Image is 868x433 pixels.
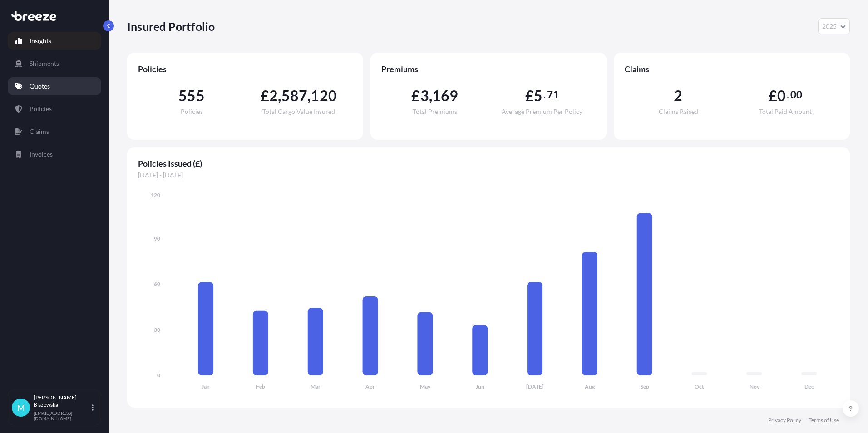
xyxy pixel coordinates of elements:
[127,19,215,34] p: Insured Portfolio
[138,158,839,169] span: Policies Issued (£)
[30,82,50,91] p: Quotes
[8,77,101,95] a: Quotes
[30,59,59,68] p: Shipments
[8,32,101,50] a: Insights
[822,22,837,31] span: 2025
[178,89,205,103] span: 555
[768,417,801,424] a: Privacy Policy
[787,91,789,98] span: .
[202,383,210,390] tspan: Jan
[502,108,582,115] span: Average Premium Per Policy
[429,89,432,103] span: ,
[278,89,281,103] span: ,
[8,145,101,163] a: Invoices
[157,372,160,379] tspan: 0
[625,64,839,74] span: Claims
[534,89,542,103] span: 5
[769,89,777,103] span: £
[8,100,101,118] a: Policies
[790,91,802,98] span: 00
[17,403,25,412] span: M
[365,383,375,390] tspan: Apr
[420,383,431,390] tspan: May
[262,108,335,115] span: Total Cargo Value Insured
[256,383,265,390] tspan: Feb
[818,18,850,34] button: Year Selector
[8,54,101,73] a: Shipments
[526,383,544,390] tspan: [DATE]
[411,89,420,103] span: £
[547,91,559,98] span: 71
[809,417,839,424] a: Terms of Use
[138,171,839,180] span: [DATE] - [DATE]
[543,91,546,98] span: .
[659,108,698,115] span: Claims Raised
[154,235,160,242] tspan: 90
[476,383,484,390] tspan: Jun
[8,123,101,141] a: Claims
[311,383,321,390] tspan: Mar
[525,89,534,103] span: £
[34,394,90,408] p: [PERSON_NAME] Biszewska
[30,150,53,159] p: Invoices
[777,89,786,103] span: 0
[154,326,160,333] tspan: 30
[413,108,457,115] span: Total Premiums
[151,192,160,198] tspan: 120
[804,383,814,390] tspan: Dec
[181,108,203,115] span: Policies
[311,89,337,103] span: 120
[750,383,760,390] tspan: Nov
[281,89,308,103] span: 587
[759,108,812,115] span: Total Paid Amount
[381,64,596,74] span: Premiums
[269,89,278,103] span: 2
[261,89,269,103] span: £
[432,89,459,103] span: 169
[138,64,352,74] span: Policies
[695,383,704,390] tspan: Oct
[674,89,682,103] span: 2
[30,36,51,45] p: Insights
[641,383,649,390] tspan: Sep
[34,410,90,421] p: [EMAIL_ADDRESS][DOMAIN_NAME]
[154,280,160,287] tspan: 60
[420,89,429,103] span: 3
[307,89,311,103] span: ,
[30,104,52,113] p: Policies
[585,383,595,390] tspan: Aug
[30,127,49,136] p: Claims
